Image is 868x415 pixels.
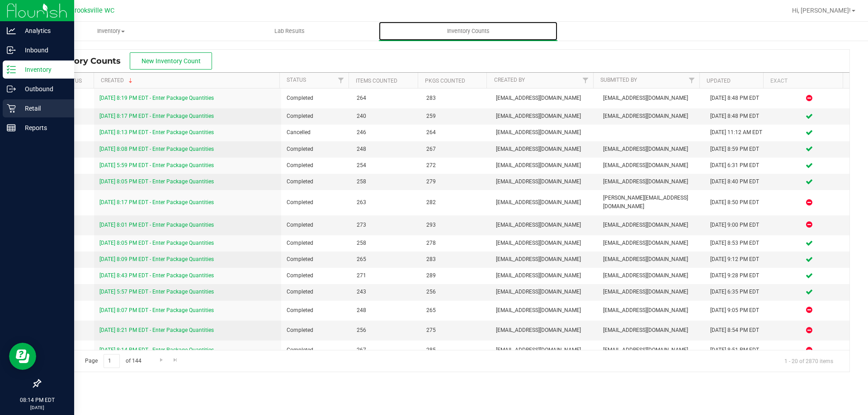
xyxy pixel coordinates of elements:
[287,128,345,137] span: Cancelled
[496,128,592,137] span: [EMAIL_ADDRESS][DOMAIN_NAME]
[710,306,764,315] div: [DATE] 9:05 PM EDT
[99,113,214,119] a: [DATE] 8:17 PM EDT - Enter Package Quantities
[426,306,485,315] span: 265
[763,73,843,89] th: Exact
[77,354,149,368] span: Page of 144
[99,95,214,101] a: [DATE] 8:19 PM EDT - Enter Package Quantities
[287,271,345,280] span: Completed
[684,73,699,88] a: Filter
[357,145,415,154] span: 248
[287,255,345,264] span: Completed
[710,128,764,137] div: [DATE] 11:12 AM EDT
[603,94,699,103] span: [EMAIL_ADDRESS][DOMAIN_NAME]
[7,104,16,113] inline-svg: Retail
[99,146,214,152] a: [DATE] 8:08 PM EDT - Enter Package Quantities
[7,65,16,74] inline-svg: Inventory
[426,288,485,296] span: 256
[426,346,485,354] span: 285
[357,221,415,229] span: 273
[356,78,397,84] a: Items Counted
[287,112,345,121] span: Completed
[287,94,345,103] span: Completed
[426,94,485,103] span: 283
[710,346,764,354] div: [DATE] 8:51 PM EDT
[357,239,415,247] span: 258
[426,326,485,335] span: 275
[7,123,16,132] inline-svg: Reports
[287,288,345,296] span: Completed
[426,239,485,247] span: 278
[496,161,592,170] span: [EMAIL_ADDRESS][DOMAIN_NAME]
[287,346,345,354] span: Completed
[710,326,764,335] div: [DATE] 8:54 PM EDT
[603,255,699,264] span: [EMAIL_ADDRESS][DOMAIN_NAME]
[710,255,764,264] div: [DATE] 9:12 PM EDT
[99,222,214,228] a: [DATE] 8:01 PM EDT - Enter Package Quantities
[603,346,699,354] span: [EMAIL_ADDRESS][DOMAIN_NAME]
[603,221,699,229] span: [EMAIL_ADDRESS][DOMAIN_NAME]
[357,112,415,121] span: 240
[603,145,699,154] span: [EMAIL_ADDRESS][DOMAIN_NAME]
[710,177,764,186] div: [DATE] 8:40 PM EDT
[426,177,485,186] span: 279
[710,145,764,154] div: [DATE] 8:59 PM EDT
[496,145,592,154] span: [EMAIL_ADDRESS][DOMAIN_NAME]
[777,354,840,368] span: 1 - 20 of 2870 items
[16,103,70,114] p: Retail
[603,306,699,315] span: [EMAIL_ADDRESS][DOMAIN_NAME]
[47,56,130,66] span: Inventory Counts
[707,78,731,84] a: Updated
[426,161,485,170] span: 272
[16,45,70,56] p: Inbound
[357,255,415,264] span: 265
[99,272,214,279] a: [DATE] 8:43 PM EDT - Enter Package Quantities
[7,84,16,93] inline-svg: Outbound
[792,7,851,14] span: Hi, [PERSON_NAME]!
[603,271,699,280] span: [EMAIL_ADDRESS][DOMAIN_NAME]
[710,161,764,170] div: [DATE] 6:31 PM EDT
[99,240,214,246] a: [DATE] 8:05 PM EDT - Enter Package Quantities
[99,178,214,185] a: [DATE] 8:05 PM EDT - Enter Package Quantities
[99,129,214,135] a: [DATE] 8:13 PM EDT - Enter Package Quantities
[357,326,415,335] span: 256
[357,128,415,137] span: 246
[130,52,212,70] button: New Inventory Count
[496,198,592,207] span: [EMAIL_ADDRESS][DOMAIN_NAME]
[496,239,592,247] span: [EMAIL_ADDRESS][DOMAIN_NAME]
[99,199,214,205] a: [DATE] 8:17 PM EDT - Enter Package Quantities
[357,94,415,103] span: 264
[496,112,592,121] span: [EMAIL_ADDRESS][DOMAIN_NAME]
[287,177,345,186] span: Completed
[16,25,70,36] p: Analytics
[710,271,764,280] div: [DATE] 9:28 PM EDT
[496,94,592,103] span: [EMAIL_ADDRESS][DOMAIN_NAME]
[496,271,592,280] span: [EMAIL_ADDRESS][DOMAIN_NAME]
[426,221,485,229] span: 293
[379,22,557,41] a: Inventory Counts
[426,198,485,207] span: 282
[169,354,182,366] a: Go to the last page
[600,77,637,83] a: Submitted By
[357,177,415,186] span: 258
[99,289,214,295] a: [DATE] 5:57 PM EDT - Enter Package Quantities
[155,354,168,366] a: Go to the next page
[99,347,214,353] a: [DATE] 8:14 PM EDT - Enter Package Quantities
[99,307,214,313] a: [DATE] 8:07 PM EDT - Enter Package Quantities
[710,221,764,229] div: [DATE] 9:00 PM EDT
[9,343,36,370] iframe: Resource center
[357,198,415,207] span: 263
[357,288,415,296] span: 243
[496,326,592,335] span: [EMAIL_ADDRESS][DOMAIN_NAME]
[71,7,114,14] span: Brooksville WC
[357,346,415,354] span: 267
[16,84,70,94] p: Outbound
[22,22,200,41] a: Inventory
[4,404,70,411] p: [DATE]
[99,256,214,262] a: [DATE] 8:09 PM EDT - Enter Package Quantities
[287,221,345,229] span: Completed
[710,94,764,103] div: [DATE] 8:48 PM EDT
[425,78,465,84] a: Pkgs Counted
[287,326,345,335] span: Completed
[710,239,764,247] div: [DATE] 8:53 PM EDT
[104,354,120,368] input: 1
